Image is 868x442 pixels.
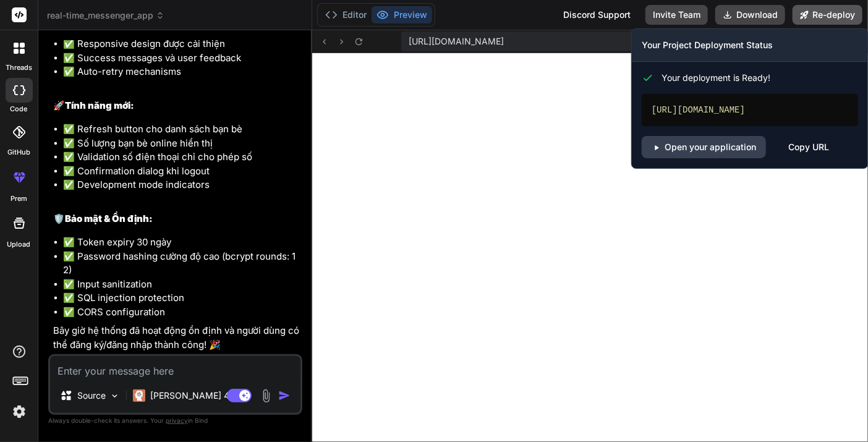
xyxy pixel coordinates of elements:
[409,35,504,48] span: [URL][DOMAIN_NAME]
[63,137,300,151] li: ✅ Số lượng bạn bè online hiển thị
[63,65,300,79] li: ✅ Auto-retry mechanisms
[63,178,300,192] li: ✅ Development mode indicators
[312,53,868,442] iframe: Preview
[645,5,708,25] button: Invite Team
[63,236,300,250] li: ✅ Token expiry 30 ngày
[642,94,858,126] div: [URL][DOMAIN_NAME]
[278,389,291,402] img: icon
[7,239,31,250] label: Upload
[48,415,302,427] p: Always double-check its answers. Your in Bind
[63,250,300,278] li: ✅ Password hashing cường độ cao (bcrypt rounds: 12)
[662,72,770,84] span: Your deployment is Ready!
[11,193,27,204] label: prem
[166,417,188,424] span: privacy
[133,389,145,402] img: Claude 4 Sonnet
[11,104,28,114] label: code
[793,5,862,25] button: Re-deploy
[715,5,785,25] button: Download
[53,99,300,113] h2: 🚀
[788,136,829,158] div: Copy URL
[63,150,300,164] li: ✅ Validation số điện thoại chỉ cho phép số
[372,6,432,23] button: Preview
[320,6,372,23] button: Editor
[642,39,858,51] h3: Your Project Deployment Status
[63,164,300,179] li: ✅ Confirmation dialog khi logout
[63,291,300,305] li: ✅ SQL injection protection
[47,9,164,22] span: real-time_messenger_app
[7,147,30,158] label: GitHub
[77,389,106,402] p: Source
[63,278,300,292] li: ✅ Input sanitization
[556,5,638,25] div: Discord Support
[6,62,32,73] label: threads
[65,213,153,224] strong: Bảo mật & Ổn định:
[65,100,134,111] strong: Tính năng mới:
[63,37,300,51] li: ✅ Responsive design được cải thiện
[259,389,273,403] img: attachment
[63,51,300,66] li: ✅ Success messages và user feedback
[63,305,300,320] li: ✅ CORS configuration
[642,136,766,158] a: Open your application
[53,324,300,352] p: Bây giờ hệ thống đã hoạt động ổn định và người dùng có thể đăng ký/đăng nhập thành công! 🎉
[53,212,300,226] h2: 🛡️
[63,122,300,137] li: ✅ Refresh button cho danh sách bạn bè
[109,391,120,401] img: Pick Models
[150,389,242,402] p: [PERSON_NAME] 4 S..
[9,401,30,422] img: settings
